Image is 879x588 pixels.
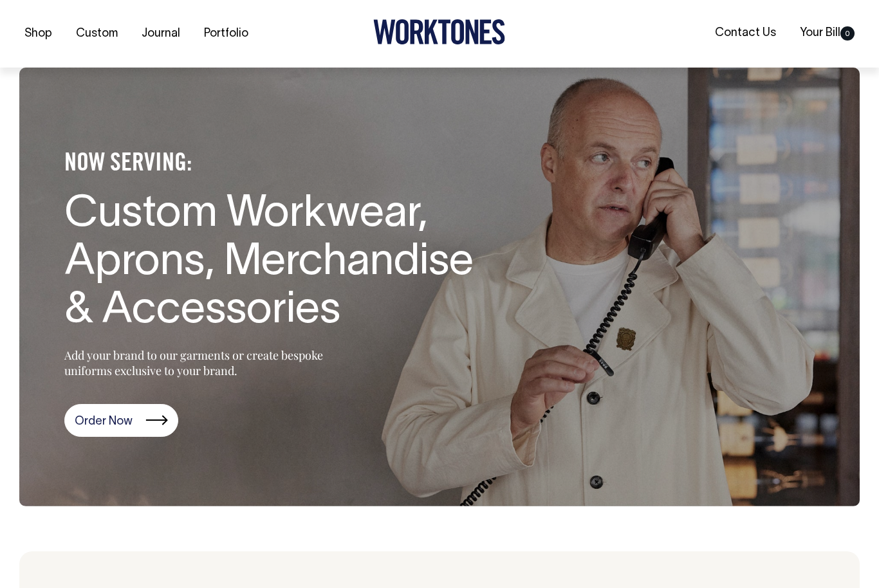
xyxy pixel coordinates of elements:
[71,23,123,44] a: Custom
[64,149,483,178] h4: NOW SERVING:
[64,347,354,378] p: Add your brand to our garments or create bespoke uniforms exclusive to your brand.
[795,23,860,44] a: Your Bill0
[64,404,178,437] a: Order Now
[199,23,254,44] a: Portfolio
[136,23,185,44] a: Journal
[64,191,483,335] h1: Custom Workwear, Aprons, Merchandise & Accessories
[19,23,57,44] a: Shop
[710,23,781,44] a: Contact Us
[840,26,855,41] span: 0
